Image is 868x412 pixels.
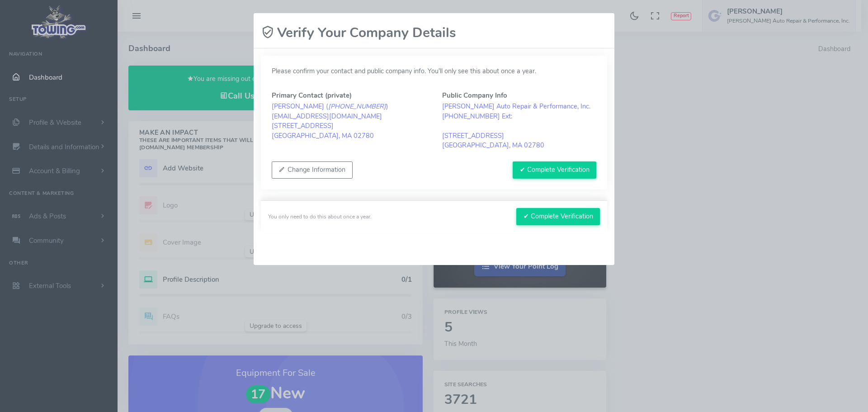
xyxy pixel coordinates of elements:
blockquote: [PERSON_NAME] Auto Repair & Performance, Inc. [PHONE_NUMBER] Ext: [STREET_ADDRESS] [GEOGRAPHIC_DA... [442,102,596,151]
button: Change Information [272,161,353,179]
p: Please confirm your contact and public company info. You’ll only see this about once a year. [272,66,596,76]
div: You only need to do this about once a year. [268,213,372,221]
em: [PHONE_NUMBER] [328,102,386,111]
iframe: Conversations [827,376,868,412]
h5: Primary Contact (private) [272,92,426,99]
h5: Public Company Info [442,92,596,99]
h2: Verify Your Company Details [261,25,456,41]
button: ✔ Complete Verification [516,208,600,225]
button: ✔ Complete Verification [513,161,596,179]
blockquote: [PERSON_NAME] ( ) [EMAIL_ADDRESS][DOMAIN_NAME] [STREET_ADDRESS] [GEOGRAPHIC_DATA], MA 02780 [272,102,426,141]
